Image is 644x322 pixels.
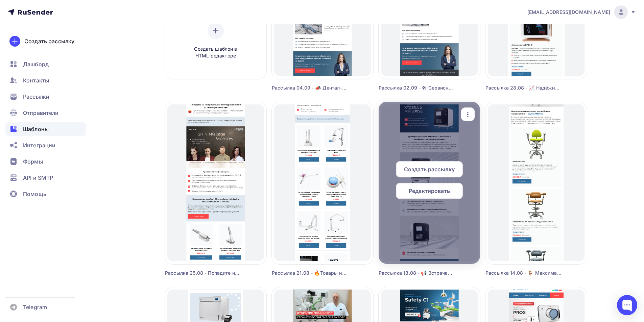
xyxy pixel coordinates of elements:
[5,122,86,136] a: Шаблоны
[23,76,49,84] span: Контакты
[527,9,610,16] span: [EMAIL_ADDRESS][DOMAIN_NAME]
[23,141,55,149] span: Интеграции
[23,190,46,198] span: Помощь
[5,74,86,87] a: Контакты
[23,303,47,311] span: Telegram
[5,155,86,168] a: Формы
[5,106,86,120] a: Отправители
[24,37,74,45] div: Создать рассылку
[272,270,348,276] div: Рассылка 21.08 - 🔥Товары недели выгодные цены
[23,109,59,117] span: Отправители
[272,84,348,91] div: Рассылка 04.09 - 📣 Дентал-Экспо 2025 Ждем вас [DATE]–[DATE] на [PERSON_NAME]
[527,5,636,19] a: [EMAIL_ADDRESS][DOMAIN_NAME]
[165,270,241,276] div: Рассылка 25.08 - Попадите на конференцию Shining бесплатно [DATE] в [GEOGRAPHIC_DATA]
[485,84,562,91] div: Рассылка 28.08 - 📈 Надёжные апекслокаторы для точной эндодонтии По выгодной цене
[23,125,49,133] span: Шаблоны
[23,60,49,68] span: Дашборд
[23,93,49,101] span: Рассылки
[379,270,455,276] div: Рассылка 18.08 - 📢 Встречайте новинку! Фрезерный станок XM500SE — точность и надёжность на новом ...
[184,46,248,59] span: Создать шаблон в HTML редакторе
[404,165,455,173] span: Создать рассылку
[5,90,86,103] a: Рассылки
[23,157,43,166] span: Формы
[5,57,86,71] a: Дашборд
[485,270,562,276] div: Рассылка 14.08 - 🪑 Максимальный комфорт для работы с микроскопом — [PERSON_NAME]
[409,187,450,195] span: Редактировать
[23,174,53,182] span: API и SMTP
[379,84,455,91] div: Рассылка 02.09 - 🛠 Сервисное обслуживание стоматологического оборудования Монтаж и ремонт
